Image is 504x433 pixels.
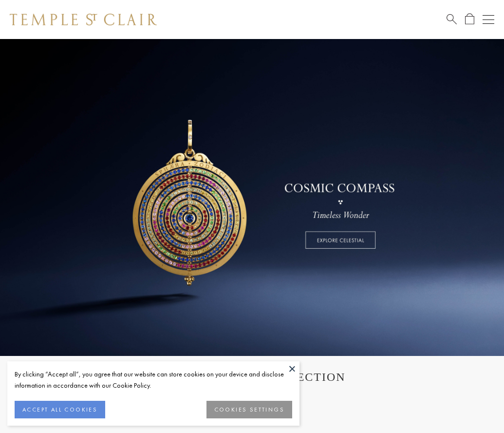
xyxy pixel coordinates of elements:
button: COOKIES SETTINGS [206,401,292,418]
a: Open Shopping Bag [465,13,474,25]
div: By clicking “Accept all”, you agree that our website can store cookies on your device and disclos... [15,369,292,391]
button: ACCEPT ALL COOKIES [15,401,105,418]
button: Open navigation [483,14,494,25]
img: Temple St. Clair [10,14,157,25]
a: Search [447,13,457,25]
